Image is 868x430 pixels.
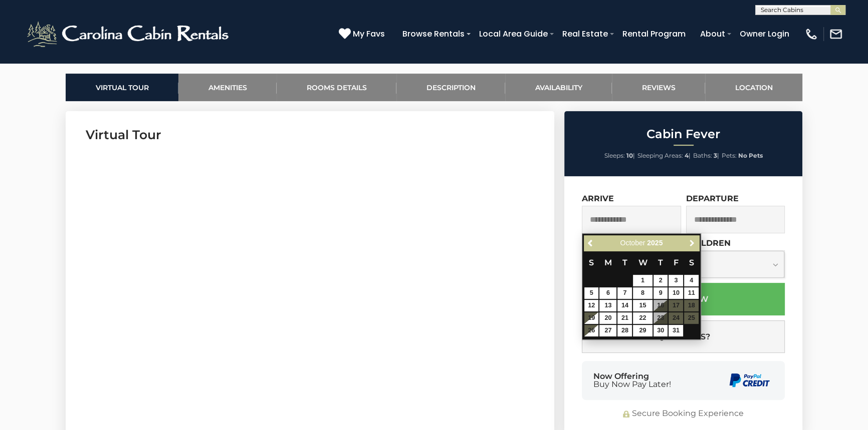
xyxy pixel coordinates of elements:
[829,27,843,41] img: mail-regular-white.png
[397,25,470,43] a: Browse Rentals
[584,312,599,324] a: 19
[617,312,632,324] a: 21
[584,300,599,311] a: 12
[647,239,663,247] span: 2025
[584,325,599,336] a: 26
[633,275,652,286] a: 1
[686,194,739,203] label: Departure
[735,25,794,43] a: Owner Login
[688,239,696,247] span: Next
[277,74,396,101] a: Rooms Details
[654,275,668,286] a: 2
[633,312,652,324] a: 22
[633,325,652,336] a: 29
[582,408,785,419] div: Secure Booking Experience
[599,287,616,299] a: 6
[693,149,719,162] li: |
[396,74,505,101] a: Description
[567,128,800,141] h2: Cabin Fever
[612,74,705,101] a: Reviews
[617,300,632,311] a: 14
[684,275,699,286] a: 4
[620,239,645,247] span: October
[674,258,679,267] span: Friday
[689,258,694,267] span: Saturday
[669,287,683,299] a: 10
[654,325,668,336] a: 30
[669,325,683,336] a: 31
[633,300,652,311] a: 15
[617,325,632,336] a: 28
[589,258,594,267] span: Sunday
[804,27,818,41] img: phone-regular-white.png
[686,238,731,248] label: Children
[604,258,612,267] span: Monday
[582,194,614,203] label: Arrive
[617,287,632,299] a: 7
[593,372,671,388] div: Now Offering
[695,25,730,43] a: About
[617,25,691,43] a: Rental Program
[584,287,599,299] a: 5
[353,28,385,40] span: My Favs
[557,25,613,43] a: Real Estate
[686,237,698,249] a: Next
[722,152,737,159] span: Pets:
[25,19,233,49] img: White-1-2.png
[693,152,712,159] span: Baths:
[684,287,699,299] a: 11
[599,312,616,324] a: 20
[604,152,625,159] span: Sleeps:
[714,152,717,159] strong: 3
[669,275,683,286] a: 3
[599,325,616,336] a: 27
[685,152,689,159] strong: 4
[604,149,635,162] li: |
[505,74,612,101] a: Availability
[654,287,668,299] a: 9
[599,300,616,311] a: 13
[585,237,597,249] a: Previous
[622,258,627,267] span: Tuesday
[626,152,633,159] strong: 10
[658,258,663,267] span: Thursday
[638,258,647,267] span: Wednesday
[86,126,534,144] h3: Virtual Tour
[633,287,652,299] a: 8
[637,149,691,162] li: |
[637,152,683,159] span: Sleeping Areas:
[593,380,671,388] span: Buy Now Pay Later!
[587,239,595,247] span: Previous
[339,28,387,41] a: My Favs
[178,74,277,101] a: Amenities
[66,74,178,101] a: Virtual Tour
[705,74,802,101] a: Location
[738,152,763,159] strong: No Pets
[474,25,553,43] a: Local Area Guide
